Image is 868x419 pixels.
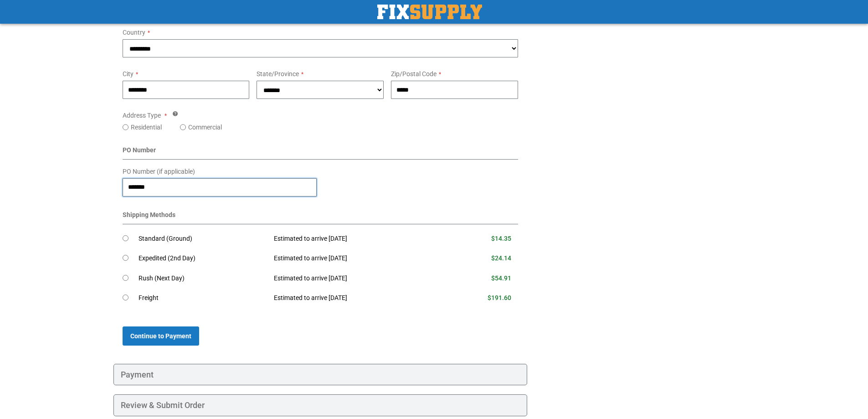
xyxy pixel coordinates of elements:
div: Shipping Methods [123,210,519,224]
span: Address Type [123,112,161,119]
div: PO Number [123,145,519,160]
td: Rush (Next Day) [139,269,267,289]
td: Estimated to arrive [DATE] [267,248,443,269]
span: Continue to Payment [130,332,191,340]
td: Estimated to arrive [DATE] [267,229,443,249]
label: Residential [131,123,162,132]
td: Freight [139,288,267,308]
span: $24.14 [491,254,511,262]
a: store logo [377,5,482,19]
td: Standard (Ground) [139,229,267,249]
div: Review & Submit Order [113,394,528,416]
span: Zip/Postal Code [391,70,437,78]
div: Payment [113,364,528,386]
span: City [123,70,134,78]
td: Estimated to arrive [DATE] [267,288,443,308]
span: $191.60 [488,294,511,301]
span: PO Number (if applicable) [123,168,195,175]
span: State/Province [257,70,299,78]
td: Expedited (2nd Day) [139,248,267,269]
label: Commercial [188,123,222,132]
span: $14.35 [491,235,511,242]
button: Continue to Payment [123,326,199,346]
span: Country [123,29,145,36]
img: Fix Industrial Supply [377,5,482,19]
td: Estimated to arrive [DATE] [267,269,443,289]
span: $54.91 [491,274,511,282]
